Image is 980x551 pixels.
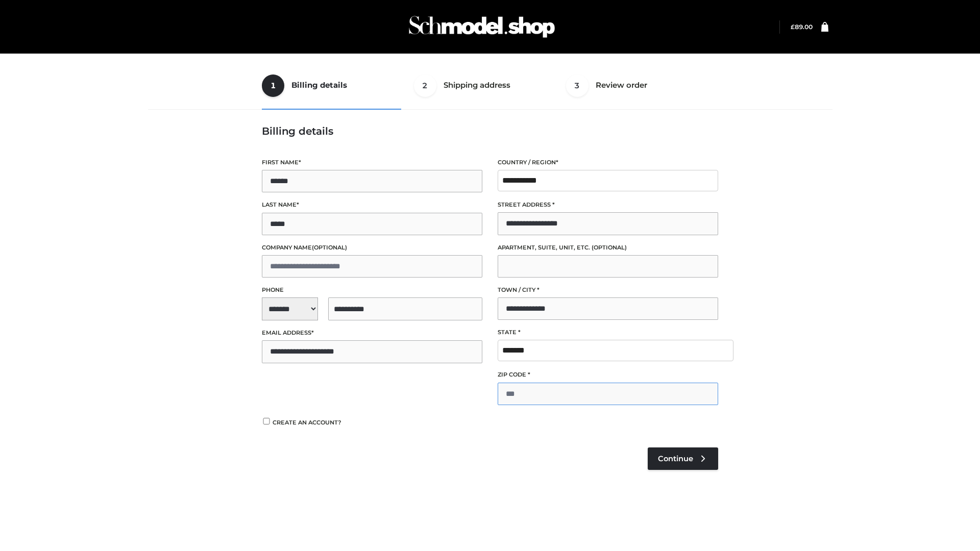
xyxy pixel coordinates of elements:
label: Company name [262,243,482,253]
label: ZIP Code [498,370,718,380]
label: Town / City [498,285,718,295]
a: £89.00 [791,23,813,31]
label: Last name [262,200,482,210]
span: Continue [658,454,693,463]
h3: Billing details [262,125,718,137]
label: Phone [262,285,482,295]
label: Email address [262,328,482,338]
img: Schmodel Admin 964 [405,7,558,47]
span: (optional) [312,244,347,251]
label: First name [262,158,482,167]
input: Create an account? [262,418,271,424]
bdi: 89.00 [791,23,813,31]
span: £ [791,23,795,31]
label: Country / Region [498,158,718,167]
span: (optional) [592,244,627,251]
a: Continue [648,447,718,470]
label: Apartment, suite, unit, etc. [498,243,718,253]
label: State [498,328,718,337]
label: Street address [498,200,718,210]
span: Create an account? [273,419,341,426]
